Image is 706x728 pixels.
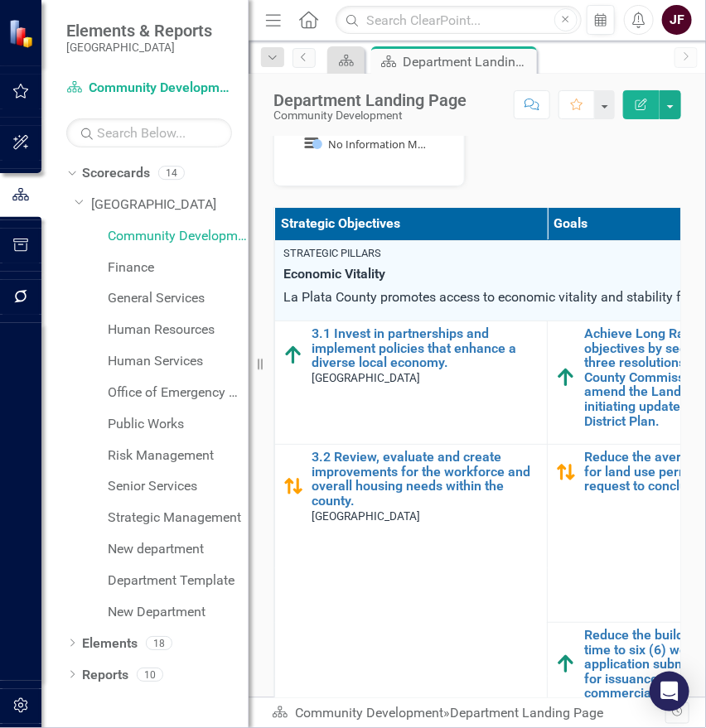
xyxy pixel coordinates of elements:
span: [GEOGRAPHIC_DATA] [312,371,420,384]
span: [GEOGRAPHIC_DATA] [312,509,420,523]
a: Senior Services [108,477,249,496]
a: Human Resources [108,321,249,340]
a: 3.1 Invest in partnerships and implement policies that enhance a diverse local economy. [312,326,539,370]
a: Finance [108,258,249,277]
div: 14 [158,166,185,181]
input: Search ClearPoint... [336,6,581,35]
a: Elements [82,634,138,653]
a: New Department [108,603,249,622]
div: 18 [146,636,172,650]
a: Department Template [108,571,249,591]
img: Above Target [556,368,576,388]
td: Double-Click to Edit Right Click for Context Menu [275,321,548,445]
small: [GEOGRAPHIC_DATA] [66,41,212,54]
img: ClearPoint Strategy [8,18,37,47]
text: No Information M… [328,137,426,152]
div: Department Landing Page [403,51,533,72]
button: Show No Information Measures [312,137,424,152]
a: Community Development [66,79,232,98]
div: 10 [137,668,163,682]
button: View chart menu, Chart [300,132,323,155]
a: Community Development [295,705,443,721]
a: [GEOGRAPHIC_DATA] [91,195,249,215]
a: Scorecards [82,164,150,183]
input: Search Below... [66,118,232,147]
img: Above Target [556,654,576,674]
span: Elements & Reports [66,21,212,41]
a: Strategic Management [108,509,249,528]
a: 3.2 Review, evaluate and create improvements for the workforce and overall housing needs within t... [312,450,539,508]
a: Community Development [108,227,249,246]
a: Office of Emergency Management [108,383,249,403]
a: Risk Management [108,446,249,465]
a: New department [108,540,249,559]
div: Open Intercom Messenger [650,672,689,711]
a: General Services [108,289,249,308]
a: Public Works [108,415,249,434]
img: Above Target [283,345,303,365]
div: Department Landing Page [450,705,603,721]
button: JF [662,5,692,35]
a: Human Services [108,352,249,371]
a: Reports [82,666,128,685]
div: » [272,704,665,723]
div: Department Landing Page [273,91,467,109]
img: Caution [283,476,303,496]
img: Caution [556,462,576,482]
div: Community Development [273,109,467,122]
